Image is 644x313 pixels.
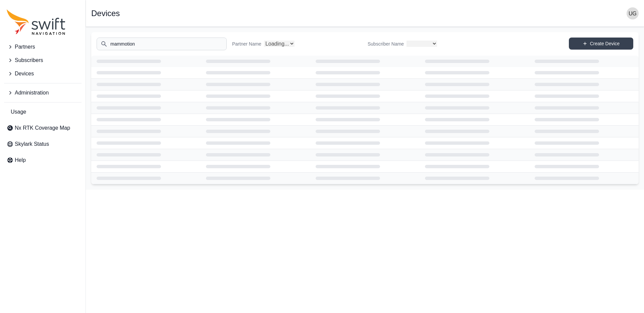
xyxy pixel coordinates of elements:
[4,67,82,80] button: Devices
[368,41,404,47] label: Subscriber Name
[569,38,633,50] a: Create Device
[232,41,261,47] label: Partner Name
[15,89,49,97] span: Administration
[15,124,70,132] span: Nx RTK Coverage Map
[4,105,82,119] a: Usage
[15,70,34,78] span: Devices
[15,140,49,148] span: Skylark Status
[15,56,43,64] span: Subscribers
[627,7,639,19] img: user photo
[97,38,227,50] input: Search
[15,156,26,164] span: Help
[4,137,82,151] a: Skylark Status
[4,54,82,67] button: Subscribers
[11,108,26,116] span: Usage
[15,43,35,51] span: Partners
[91,9,120,17] h1: Devices
[4,153,82,167] a: Help
[4,86,82,100] button: Administration
[4,121,82,135] a: Nx RTK Coverage Map
[4,40,82,54] button: Partners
